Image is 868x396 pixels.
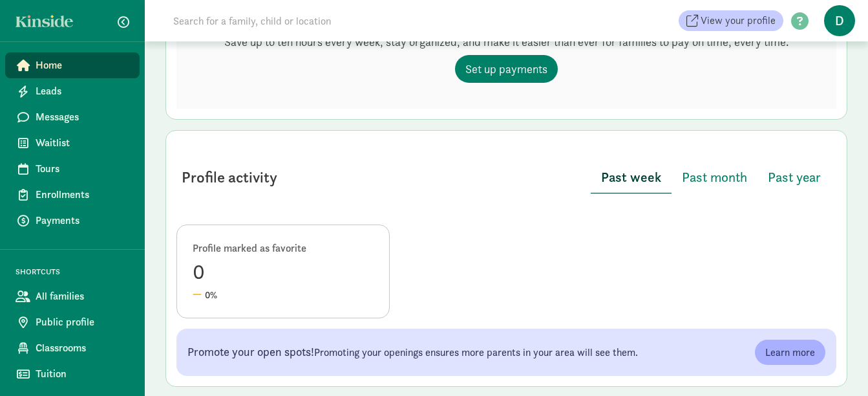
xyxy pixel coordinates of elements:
[165,8,528,34] input: Search for a family, child or location
[5,156,140,182] a: Tours
[36,366,129,382] span: Tuition
[36,83,129,99] span: Leads
[455,55,558,83] a: Set up payments
[36,109,129,125] span: Messages
[36,213,129,228] span: Payments
[757,162,831,193] button: Past year
[5,52,140,78] a: Home
[5,182,140,208] a: Enrollments
[755,340,825,366] a: Learn more
[182,166,277,189] div: Profile activity
[187,344,314,359] span: Promote your open spots!
[5,335,140,361] a: Classrooms
[36,161,129,177] span: Tours
[5,283,140,309] a: All families
[36,314,129,330] span: Public profile
[701,13,776,28] span: View your profile
[36,340,129,356] span: Classrooms
[193,287,374,302] div: 0%
[36,289,129,304] span: All families
[5,208,140,234] a: Payments
[672,162,757,193] button: Past month
[679,10,783,31] a: View your profile
[591,162,672,193] button: Past week
[768,167,821,188] span: Past year
[36,187,129,203] span: Enrollments
[224,34,789,50] p: Save up to ten hours every week, stay organized, and make it easier than ever for families to pay...
[5,78,140,104] a: Leads
[193,241,374,256] div: Profile marked as favorite
[193,256,374,287] div: 0
[765,345,815,360] span: Learn more
[36,135,129,151] span: Waitlist
[5,130,140,156] a: Waitlist
[682,167,747,188] span: Past month
[5,309,140,335] a: Public profile
[36,58,129,73] span: Home
[465,60,547,78] span: Set up payments
[187,344,638,360] p: Promoting your openings ensures more parents in your area will see them.
[5,361,140,387] a: Tuition
[5,104,140,130] a: Messages
[803,334,868,396] iframe: Chat Widget
[824,5,855,36] span: d
[601,167,661,188] span: Past week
